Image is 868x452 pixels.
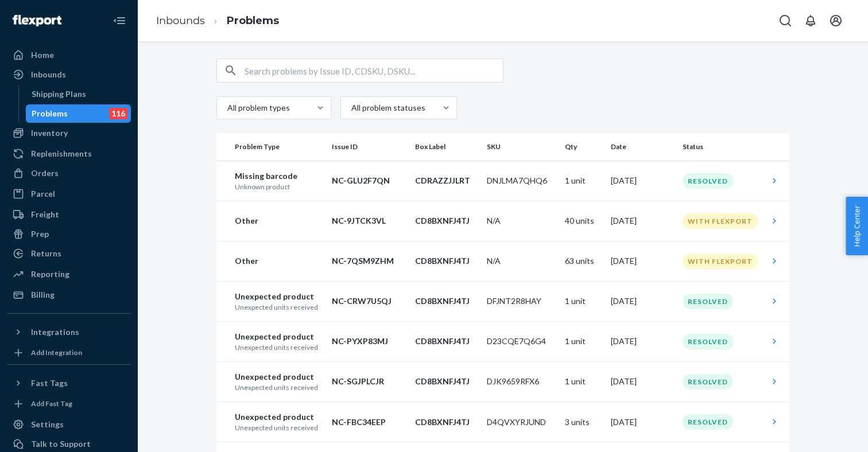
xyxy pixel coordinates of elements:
[683,374,733,389] div: Resolved
[332,376,406,387] p: NC-SGJPLCJR
[235,331,323,342] p: Unexpected product
[235,411,323,423] p: Unexpected product
[560,161,606,201] td: 1 unit
[235,291,323,302] p: Unexpected product
[332,215,406,227] p: NC-9JTCK3VL
[7,244,131,263] a: Returns
[31,148,92,159] div: Replenishments
[482,281,560,321] td: DFJNT2R8HAY
[235,302,323,312] p: Unexpected units received
[415,416,478,428] p: CD8BXNFJ4TJ
[31,167,59,179] div: Orders
[332,336,406,347] p: NC-PYXP83MJ
[606,241,678,281] td: [DATE]
[799,9,822,32] button: Open notifications
[482,361,560,402] td: DJK9659RFX6
[26,85,131,103] a: Shipping Plans
[606,281,678,321] td: [DATE]
[482,161,560,201] td: DNJLMA7QHQ6
[7,164,131,182] a: Orders
[7,124,131,142] a: Inventory
[678,133,764,161] th: Status
[26,104,131,123] a: Problems116
[235,170,323,182] p: Missing barcode
[327,133,410,161] th: Issue ID
[410,133,482,161] th: Box Label
[7,286,131,304] a: Billing
[415,255,478,267] p: CD8BXNFJ4TJ
[683,213,758,229] div: With Flexport
[31,69,66,80] div: Inbounds
[7,205,131,224] a: Freight
[560,241,606,281] td: 63 units
[415,215,478,227] p: CD8BXNFJ4TJ
[31,248,61,259] div: Returns
[683,254,758,269] div: With Flexport
[31,228,49,240] div: Prep
[482,201,560,241] td: N/A
[7,323,131,341] button: Integrations
[415,175,478,186] p: CDRAZZJJLRT
[13,15,61,26] img: Flexport logo
[482,402,560,442] td: D4QVXYRJUND
[560,361,606,402] td: 1 unit
[683,294,733,309] div: Resolved
[31,348,82,357] div: Add Integration
[7,346,131,360] a: Add Integration
[235,383,323,392] p: Unexpected units received
[245,59,503,82] input: Search problems by Issue ID, CDSKU, DSKU...
[560,133,606,161] th: Qty
[31,209,59,220] div: Freight
[332,175,406,186] p: NC-GLU2F7QN
[216,133,327,161] th: Problem Type
[560,402,606,442] td: 3 units
[606,133,678,161] th: Date
[606,321,678,361] td: [DATE]
[31,127,68,139] div: Inventory
[560,201,606,241] td: 40 units
[235,255,323,267] p: Other
[683,173,733,189] div: Resolved
[156,14,205,27] a: Inbounds
[227,14,279,27] a: Problems
[606,161,678,201] td: [DATE]
[7,145,131,163] a: Replenishments
[235,371,323,383] p: Unexpected product
[7,265,131,283] a: Reporting
[147,4,288,38] ol: breadcrumbs
[109,108,127,119] div: 116
[31,49,54,61] div: Home
[606,402,678,442] td: [DATE]
[560,281,606,321] td: 1 unit
[31,399,72,408] div: Add Fast Tag
[482,241,560,281] td: N/A
[415,295,478,307] p: CD8BXNFJ4TJ
[31,419,64,430] div: Settings
[332,295,406,307] p: NC-CRW7U5QJ
[31,289,55,301] div: Billing
[31,377,68,389] div: Fast Tags
[235,182,323,192] p: Unknown product
[846,197,868,255] button: Help Center
[774,9,797,32] button: Open Search Box
[683,414,733,430] div: Resolved
[332,416,406,428] p: NC-FBC34EEP
[235,342,323,352] p: Unexpected units received
[31,268,69,280] div: Reporting
[415,376,478,387] p: CD8BXNFJ4TJ
[7,225,131,243] a: Prep
[235,215,323,227] p: Other
[7,374,131,392] button: Fast Tags
[415,336,478,347] p: CD8BXNFJ4TJ
[7,185,131,203] a: Parcel
[108,9,131,32] button: Close Navigation
[824,9,847,32] button: Open account menu
[235,423,323,432] p: Unexpected units received
[606,201,678,241] td: [DATE]
[32,108,68,119] div: Problems
[7,415,131,434] a: Settings
[32,88,86,100] div: Shipping Plans
[7,46,131,64] a: Home
[560,321,606,361] td: 1 unit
